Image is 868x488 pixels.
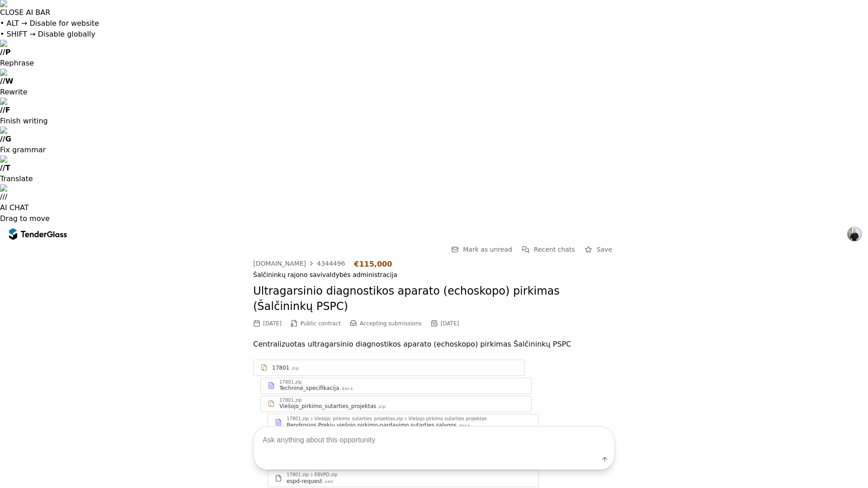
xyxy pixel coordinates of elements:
[360,320,422,327] span: Accepting submissions
[354,260,392,268] div: €115,000
[301,320,341,327] span: Public contract
[317,260,345,267] div: 4344496
[519,244,578,255] button: Recent chats
[441,320,459,327] div: [DATE]
[272,364,289,371] div: 17801
[290,366,299,371] div: .zip
[597,246,612,253] span: Save
[377,404,386,410] div: .zip
[253,338,615,351] p: Centralizuotas ultragarsinio diagnostikos aparato (echoskopo) pirkimas Šalčininkų PSPC
[253,271,615,279] div: Šalčininkų rajono savivaldybės administracija
[253,260,306,267] div: [DOMAIN_NAME]
[279,398,302,403] div: 17801.zip
[448,244,515,255] button: Mark as unread
[279,380,302,385] div: 17801.zip
[253,260,345,267] a: [DOMAIN_NAME]4344496
[463,246,512,253] span: Mark as unread
[260,378,532,394] a: 17801.zipTechninė_specifikacija.docx
[263,320,282,327] div: [DATE]
[534,246,575,253] span: Recent chats
[253,360,524,376] a: 17801.zip
[253,284,615,314] h2: Ultragarsinio diagnostikos aparato (echoskopo) pirkimas (Šalčininkų PSPC)
[279,403,376,410] div: Viešojo_pirkimo_sutarties_projektas
[340,386,353,392] div: .docx
[260,396,532,412] a: 17801.zipViešojo_pirkimo_sutarties_projektas.zip
[279,385,339,392] div: Techninė_specifikacija
[582,244,615,255] button: Save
